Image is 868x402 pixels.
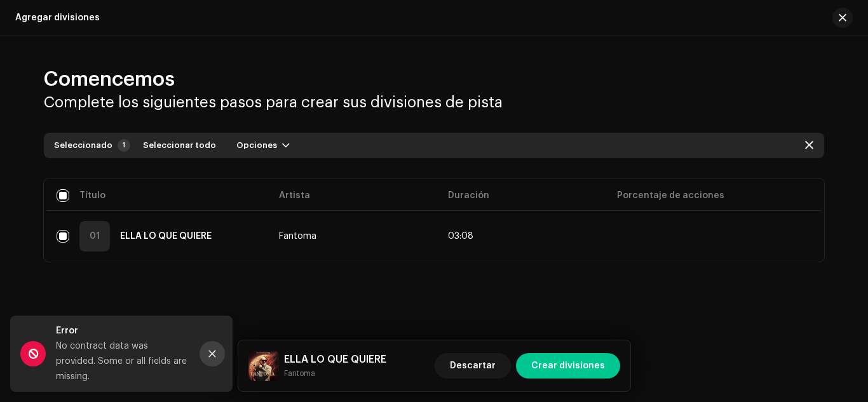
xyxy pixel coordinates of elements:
strong: ELLA LO QUE QUIERE [120,232,212,241]
button: Seleccionar todo [135,135,221,156]
div: Error [56,323,189,338]
span: Opciones [236,133,277,158]
button: Descartar [435,353,511,379]
h5: ELLA LO QUE QUIERE [284,352,386,367]
button: Crear divisiones [516,353,620,379]
div: No contract data was provided. Some or all fields are missing. [56,338,189,384]
span: Seleccionar todo [143,133,216,158]
span: Fantoma [279,232,316,241]
img: 11eec858-5287-4aca-b2ab-ea47a4666c54 [248,351,279,381]
button: Close [200,341,225,366]
small: ELLA LO QUE QUIERE [284,367,386,380]
h3: Complete los siguientes pasos para crear sus divisiones de pista [44,92,824,112]
span: 188 [448,232,473,241]
span: Crear divisiones [531,353,605,379]
span: Descartar [450,353,496,379]
button: Opciones [226,135,300,156]
h2: Comencemos [44,67,824,92]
